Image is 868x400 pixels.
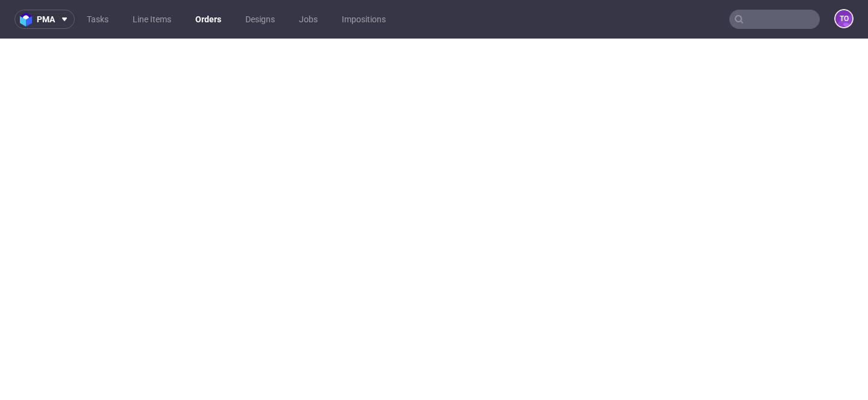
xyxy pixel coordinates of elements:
img: logo [20,13,37,27]
span: pma [37,15,55,23]
a: Jobs [292,10,325,29]
a: Impositions [335,10,393,29]
figcaption: to [835,10,852,27]
a: Designs [238,10,282,29]
a: Orders [188,10,228,29]
button: pma [14,10,75,29]
a: Line Items [125,10,178,29]
a: Tasks [80,10,116,29]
